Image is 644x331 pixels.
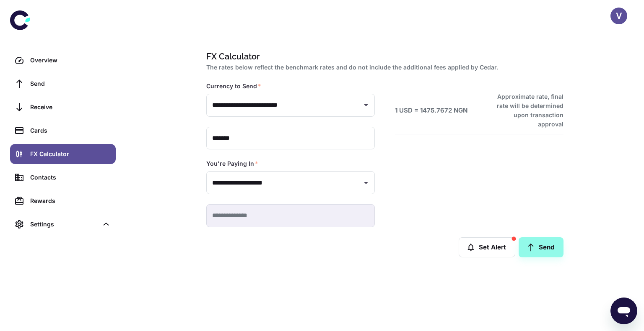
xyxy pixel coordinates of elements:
button: V [610,8,627,24]
a: Contacts [10,167,116,187]
div: Overview [30,56,111,65]
div: Contacts [30,173,111,182]
div: Send [30,79,111,88]
div: Cards [30,126,111,135]
h6: Approximate rate, final rate will be determined upon transaction approval [488,92,563,129]
a: Cards [10,121,116,141]
div: Receive [30,103,111,112]
iframe: Button to launch messaging window [610,298,637,324]
button: Set Alert [459,237,515,257]
div: Settings [30,220,98,229]
a: Send [10,74,116,94]
button: Open [360,99,372,111]
button: Open [360,177,372,189]
a: FX Calculator [10,144,116,164]
label: You're Paying In [206,159,258,168]
label: Currency to Send [206,82,261,90]
a: Rewards [10,191,116,211]
h1: FX Calculator [206,50,560,63]
a: Send [519,237,563,257]
div: Settings [10,214,116,234]
div: FX Calculator [30,149,111,159]
a: Receive [10,97,116,117]
div: Rewards [30,196,111,205]
h6: 1 USD = 1475.7672 NGN [395,106,467,115]
a: Overview [10,50,116,70]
